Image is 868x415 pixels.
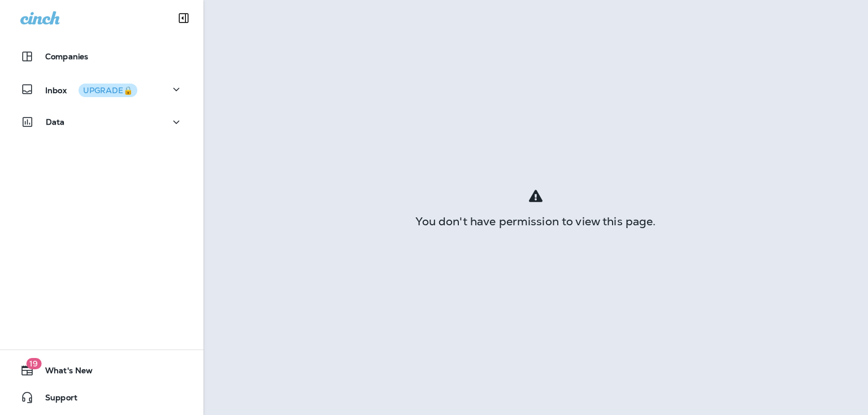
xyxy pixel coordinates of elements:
[46,117,65,126] p: Data
[11,45,192,68] button: Companies
[45,84,137,95] p: Inbox
[11,111,192,133] button: Data
[45,52,88,61] p: Companies
[11,386,192,409] button: Support
[79,84,137,97] button: UPGRADE🔒
[168,7,199,29] button: Collapse Sidebar
[11,78,192,101] button: InboxUPGRADE🔒
[34,393,77,407] span: Support
[34,366,93,379] span: What's New
[83,86,133,94] div: UPGRADE🔒
[26,358,41,369] span: 19
[203,217,868,226] div: You don't have permission to view this page.
[11,359,192,382] button: 19What's New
